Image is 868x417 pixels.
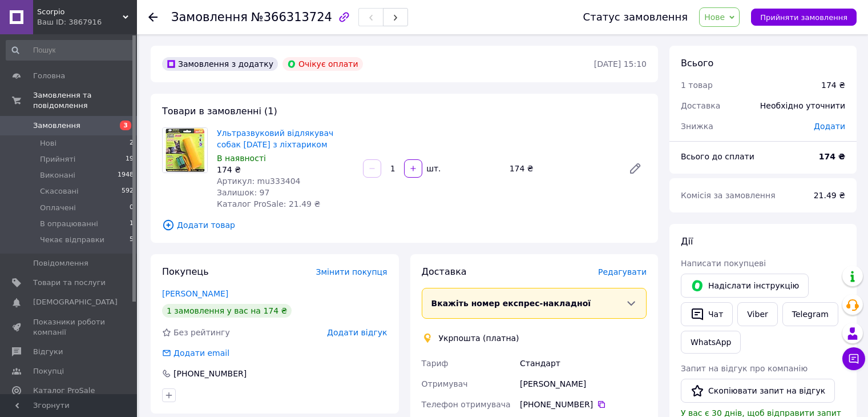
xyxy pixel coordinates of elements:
input: Пошук [6,40,135,61]
span: [DEMOGRAPHIC_DATA] [33,297,118,307]
span: 5 [130,235,134,245]
div: Необхідно уточнити [753,93,852,118]
span: 21.49 ₴ [814,191,845,200]
a: Telegram [782,302,838,326]
div: Замовлення з додатку [162,57,278,71]
span: Знижка [681,122,713,131]
span: Додати відгук [327,328,387,337]
button: Скопіювати запит на відгук [681,379,835,403]
time: [DATE] 15:10 [594,59,647,69]
span: Замовлення та повідомлення [33,90,137,111]
span: Каталог ProSale: 21.49 ₴ [217,199,320,209]
span: Залишок: 97 [217,188,269,197]
span: Scorpio [37,7,123,17]
span: Покупець [162,266,209,277]
span: Виконані [40,170,75,181]
button: Надіслати інструкцію [681,274,809,298]
a: WhatsApp [681,331,741,354]
span: В наявності [217,154,266,163]
span: Вкажіть номер експрес-накладної [431,299,591,308]
span: Товари в замовленні (1) [162,106,277,117]
div: Статус замовлення [583,11,688,23]
button: Чат [681,302,733,326]
b: 174 ₴ [819,152,845,161]
span: №366313724 [251,10,332,24]
a: Viber [737,302,777,326]
div: Очікує оплати [282,57,363,71]
span: Всього [681,58,713,69]
span: В опрацюванні [40,219,98,229]
span: 1 [130,219,134,229]
span: 2 [130,138,134,149]
span: Написати покупцеві [681,259,766,268]
span: Без рейтингу [173,328,230,337]
div: шт. [423,163,442,174]
span: Доставка [422,266,467,277]
span: Оплачені [40,203,76,213]
span: Всього до сплати [681,152,754,161]
span: Доставка [681,101,720,110]
div: [PHONE_NUMBER] [520,399,647,410]
div: Додати email [161,347,231,359]
span: 592 [122,186,134,197]
a: [PERSON_NAME] [162,289,228,298]
span: Чекає відправки [40,235,104,245]
span: Додати товар [162,219,647,231]
span: 19 [126,154,134,165]
a: Ультразвуковий відлякувач собак [DATE] з ліхтариком [217,129,333,149]
span: Нові [40,138,56,149]
span: Прийняті [40,154,75,165]
div: Ваш ID: 3867916 [37,17,137,27]
div: [PERSON_NAME] [518,374,649,394]
span: Товари та послуги [33,278,106,288]
span: Редагувати [598,267,647,276]
span: Тариф [422,359,449,368]
div: Додати email [172,347,231,359]
span: Додати [814,122,845,131]
div: Стандарт [518,353,649,374]
span: 1948 [118,170,134,181]
span: Повідомлення [33,258,88,268]
div: Укрпошта (платна) [436,332,522,344]
span: Прийняти замовлення [760,13,847,22]
div: Повернутися назад [148,11,158,23]
a: Редагувати [624,157,647,180]
span: Нове [704,13,725,22]
span: 0 [130,203,134,213]
span: Покупці [33,366,64,376]
span: Отримувач [422,379,468,388]
button: Чат з покупцем [842,347,865,370]
div: 1 замовлення у вас на 174 ₴ [162,304,292,318]
div: 174 ₴ [505,161,619,177]
span: Комісія за замовлення [681,191,776,200]
button: Прийняти замовлення [751,9,857,26]
div: 174 ₴ [217,164,354,175]
span: Відгуки [33,347,63,357]
span: Телефон отримувача [422,400,511,409]
span: 1 товар [681,81,713,90]
span: Показники роботи компанії [33,317,106,338]
span: Каталог ProSale [33,386,95,396]
div: [PHONE_NUMBER] [172,368,248,379]
span: Замовлення [33,121,80,131]
img: Ультразвуковий відлякувач собак AD 100 з ліхтариком [163,128,207,173]
span: Дії [681,236,693,247]
span: Головна [33,71,65,81]
span: 3 [120,121,131,130]
span: Артикул: mu333404 [217,177,301,186]
span: Запит на відгук про компанію [681,364,808,373]
div: 174 ₴ [821,79,845,91]
span: Змінити покупця [316,267,387,276]
span: Скасовані [40,186,79,197]
span: Замовлення [171,10,248,24]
